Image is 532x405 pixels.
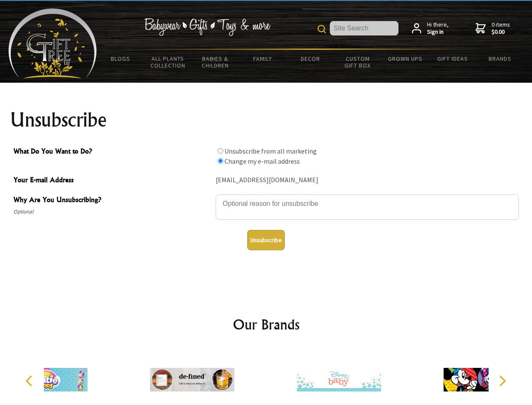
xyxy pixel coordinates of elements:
div: [EMAIL_ADDRESS][DOMAIN_NAME] [216,174,519,187]
a: Decor [286,50,334,67]
button: Next [493,372,511,390]
strong: $0.00 [492,28,510,36]
a: Custom Gift Box [334,50,382,74]
a: All Plants Collection [144,50,192,74]
a: Grown Ups [381,50,429,67]
a: Hi there,Sign in [412,21,449,36]
h1: Unsubscribe [10,110,522,130]
a: BLOGS [97,50,144,67]
input: What Do You Want to Do? [218,148,223,154]
a: Babies & Children [192,50,239,74]
strong: Sign in [427,28,449,36]
label: Unsubscribe from all marketing [225,147,317,155]
span: Hi there, [427,21,449,36]
label: Change my e-mail address [225,157,300,165]
button: Previous [21,372,40,390]
input: What Do You Want to Do? [218,158,223,164]
button: Unsubscribe [247,230,285,250]
img: Babywear - Gifts - Toys & more [144,18,270,36]
input: Site Search [330,21,398,35]
span: 0 items [492,21,510,36]
img: Babyware - Gifts - Toys and more... [8,8,97,78]
span: Why Are You Unsubscribing? [13,194,211,207]
span: Optional [13,207,211,217]
a: Family [239,50,287,67]
h2: Our Brands [17,314,516,335]
img: product search [318,25,326,33]
textarea: Why Are You Unsubscribing? [216,194,519,220]
a: 0 items$0.00 [476,21,510,36]
span: Your E-mail Address [13,175,211,187]
a: Gift Ideas [429,50,476,67]
a: Brands [476,50,524,67]
span: What Do You Want to Do? [13,146,211,158]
